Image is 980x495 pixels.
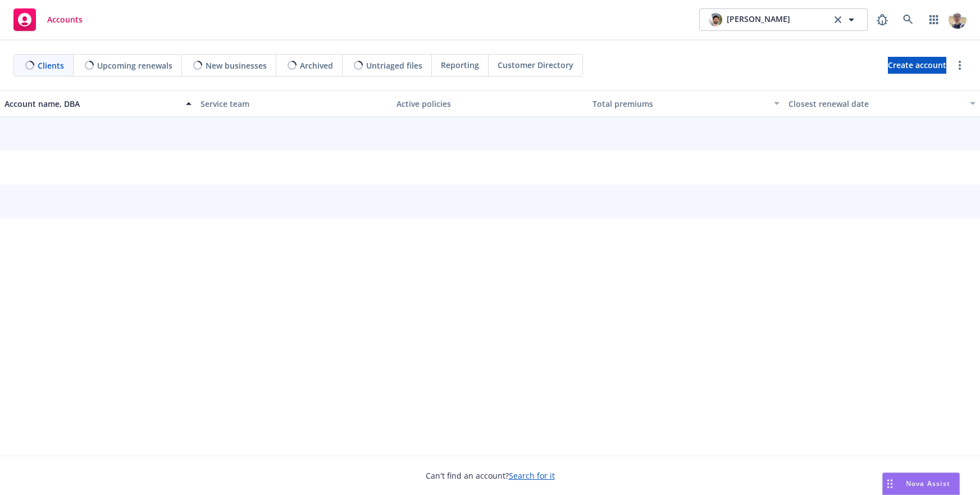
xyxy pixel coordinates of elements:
span: Can't find an account? [426,470,555,481]
span: Nova Assist [906,479,950,488]
a: Accounts [9,4,87,35]
img: photo [709,13,722,26]
div: Closest renewal date [788,98,963,110]
div: Service team [200,98,388,110]
span: Archived [300,60,333,71]
a: Report a Bug [871,8,894,31]
span: Create account [888,55,946,76]
button: Service team [196,90,392,117]
img: photo [949,11,967,29]
a: Create account [888,57,946,74]
a: Switch app [923,8,945,31]
a: clear selection [831,13,845,26]
div: Total premiums [592,98,767,110]
span: Upcoming renewals [97,60,172,71]
button: Total premiums [588,90,784,117]
button: Nova Assist [882,472,960,495]
button: Active policies [392,90,588,117]
span: Reporting [441,59,479,71]
span: Customer Directory [498,59,573,71]
a: Search for it [509,470,555,481]
span: Accounts [47,15,83,24]
span: [PERSON_NAME] [727,13,790,26]
div: Active policies [396,98,584,110]
div: Account name, DBA [4,98,179,110]
span: Clients [38,60,64,71]
a: Search [897,8,919,31]
span: Untriaged files [366,60,422,71]
span: New businesses [206,60,267,71]
div: Drag to move [883,473,897,494]
a: more [953,58,967,72]
button: photo[PERSON_NAME]clear selection [699,8,868,31]
button: Closest renewal date [784,90,980,117]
